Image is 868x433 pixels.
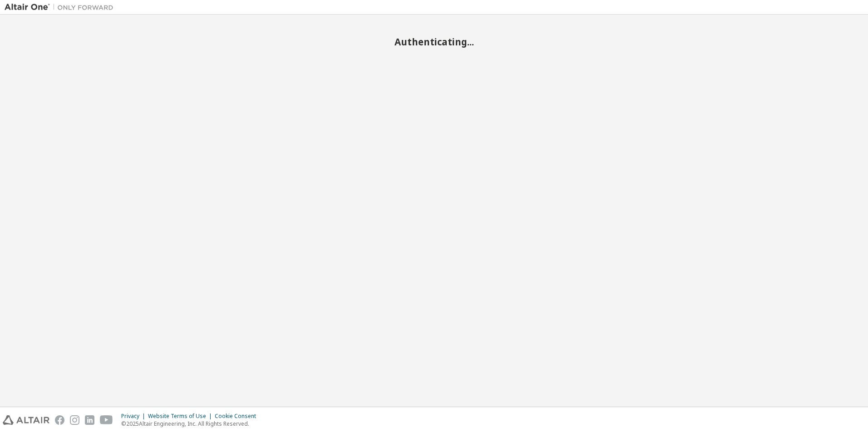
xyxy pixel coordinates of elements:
[121,413,148,420] div: Privacy
[5,3,118,12] img: Altair One
[5,36,863,48] h2: Authenticating...
[215,413,261,420] div: Cookie Consent
[55,415,64,425] img: facebook.svg
[3,415,49,425] img: altair_logo.svg
[148,413,215,420] div: Website Terms of Use
[70,415,79,425] img: instagram.svg
[121,420,261,428] p: © 2025 Altair Engineering, Inc. All Rights Reserved.
[100,415,113,425] img: youtube.svg
[85,415,94,425] img: linkedin.svg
